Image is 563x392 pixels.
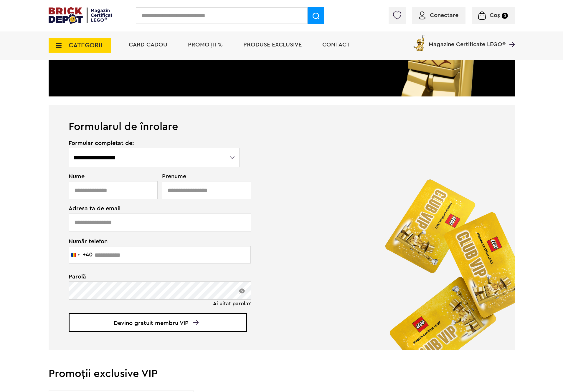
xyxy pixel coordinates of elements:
[69,246,93,263] button: Selected country
[162,174,240,179] span: Prenume
[375,169,515,350] img: vip_page_image
[213,301,251,306] a: Ai uitat parola?
[243,42,302,48] a: Produse exclusive
[69,238,240,244] span: Număr telefon
[502,13,508,19] small: 0
[193,320,199,325] img: Arrow%20-%20Down.svg
[69,274,240,280] span: Parolă
[49,368,515,379] h2: Promoții exclusive VIP
[188,42,223,48] a: PROMOȚII %
[322,42,350,48] a: Contact
[419,12,458,18] a: Conectare
[69,206,240,211] span: Adresa ta de email
[69,174,155,179] span: Nume
[129,42,167,48] a: Card Cadou
[69,313,247,332] span: Devino gratuit membru VIP
[49,105,515,132] h1: Formularul de înrolare
[429,34,506,47] span: Magazine Certificate LEGO®
[69,140,240,146] span: Formular completat de:
[430,12,458,18] span: Conectare
[69,42,102,49] span: CATEGORII
[506,34,515,40] a: Magazine Certificate LEGO®
[490,12,500,18] span: Coș
[82,252,93,258] div: +40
